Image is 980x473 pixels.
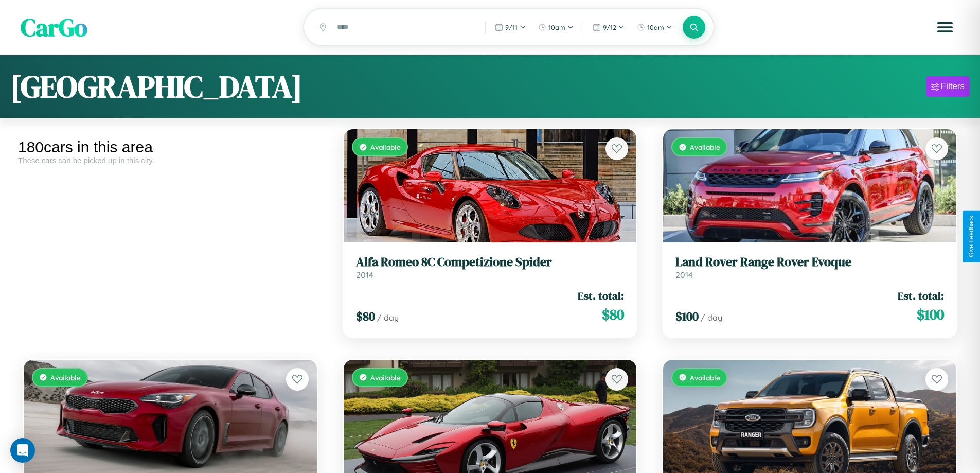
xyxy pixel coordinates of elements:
[968,216,975,257] div: Give Feedback
[50,373,81,382] span: Available
[898,288,944,303] span: Est. total:
[548,23,565,31] span: 10am
[356,308,375,325] span: $ 80
[356,255,625,280] a: Alfa Romeo 8C Competizione Spider2014
[18,138,323,156] div: 180 cars in this area
[587,19,630,36] button: 9/12
[675,255,944,280] a: Land Rover Range Rover Evoque2014
[21,10,87,44] span: CarGo
[632,19,678,36] button: 10am
[18,156,323,165] div: These cars can be picked up in this city.
[490,19,531,36] button: 9/11
[675,255,944,270] h3: Land Rover Range Rover Evoque
[602,304,624,325] span: $ 80
[675,270,693,280] span: 2014
[505,23,518,31] span: 9 / 11
[647,23,664,31] span: 10am
[370,373,401,382] span: Available
[926,76,970,97] button: Filters
[10,65,302,108] h1: [GEOGRAPHIC_DATA]
[10,438,35,463] div: Open Intercom Messenger
[533,19,579,36] button: 10am
[356,255,625,270] h3: Alfa Romeo 8C Competizione Spider
[578,288,624,303] span: Est. total:
[701,312,722,323] span: / day
[931,13,959,42] button: Open menu
[941,81,965,92] div: Filters
[356,270,373,280] span: 2014
[370,143,401,151] span: Available
[690,143,720,151] span: Available
[675,308,699,325] span: $ 100
[603,23,616,31] span: 9 / 12
[917,304,944,325] span: $ 100
[690,373,720,382] span: Available
[377,312,399,323] span: / day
